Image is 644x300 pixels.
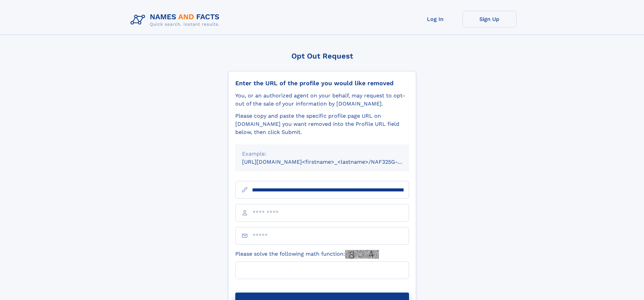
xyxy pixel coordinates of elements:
[228,52,416,60] div: Opt Out Request
[235,79,409,87] div: Enter the URL of the profile you would like removed
[235,92,409,108] div: You, or an authorized agent on your behalf, may request to opt-out of the sale of your informatio...
[242,150,402,158] div: Example:
[462,11,517,27] a: Sign Up
[235,112,409,136] div: Please copy and paste the specific profile page URL on [DOMAIN_NAME] you want removed into the Pr...
[128,11,225,29] img: Logo Names and Facts
[408,11,462,27] a: Log In
[235,250,379,259] label: Please solve the following math function:
[242,159,422,165] small: [URL][DOMAIN_NAME]<firstname>_<lastname>/NAF325G-xxxxxxxx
